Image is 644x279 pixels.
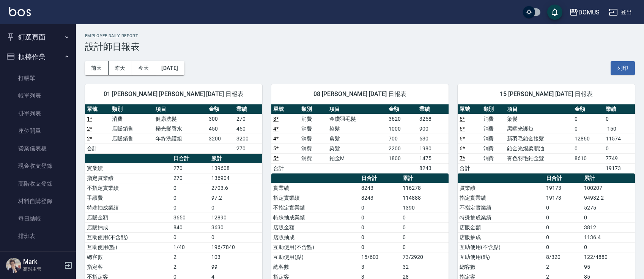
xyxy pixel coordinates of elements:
[209,163,262,173] td: 139608
[3,210,73,227] a: 每日結帳
[3,157,73,175] a: 現金收支登錄
[3,175,73,192] a: 高階收支登錄
[271,104,449,173] table: a dense table
[85,262,172,272] td: 指定客
[359,213,401,222] td: 0
[235,114,262,124] td: 270
[582,222,635,232] td: 3812
[544,232,582,242] td: 0
[458,213,544,222] td: 特殊抽成業績
[271,232,359,242] td: 店販抽成
[544,242,582,252] td: 0
[172,163,209,173] td: 270
[172,154,209,164] th: 日合計
[154,114,206,124] td: 健康洗髮
[328,153,387,163] td: 鉑金M
[359,252,401,262] td: 15/600
[155,61,184,75] button: [DATE]
[582,193,635,203] td: 94932.2
[401,203,448,213] td: 1390
[235,143,262,153] td: 270
[482,104,505,114] th: 類別
[573,153,604,163] td: 8610
[85,222,172,232] td: 店販抽成
[235,104,262,114] th: 業績
[110,124,154,134] td: 店販銷售
[271,242,359,252] td: 互助使用(不含點)
[401,213,448,222] td: 0
[505,153,573,163] td: 有色羽毛鉑金髮
[387,114,418,124] td: 3620
[417,114,449,124] td: 3258
[110,104,154,114] th: 類別
[582,173,635,183] th: 累計
[604,134,635,143] td: 11574
[387,104,418,114] th: 金額
[582,232,635,242] td: 1136.4
[387,124,418,134] td: 1000
[209,222,262,232] td: 3630
[458,232,544,242] td: 店販抽成
[3,140,73,157] a: 營業儀表板
[207,104,235,114] th: 金額
[3,122,73,140] a: 座位開單
[359,173,401,183] th: 日合計
[359,203,401,213] td: 0
[209,203,262,213] td: 0
[328,124,387,134] td: 染髮
[85,61,109,75] button: 前天
[359,222,401,232] td: 0
[299,104,328,114] th: 類別
[271,213,359,222] td: 特殊抽成業績
[209,154,262,164] th: 累計
[209,232,262,242] td: 0
[271,203,359,213] td: 不指定實業績
[606,5,635,19] button: 登出
[604,143,635,153] td: 0
[154,134,206,143] td: 年終洗護組
[458,203,544,213] td: 不指定實業績
[154,104,206,114] th: 項目
[209,242,262,252] td: 196/7840
[505,114,573,124] td: 染髮
[604,114,635,124] td: 0
[582,183,635,193] td: 100207
[271,193,359,203] td: 指定實業績
[3,27,73,47] button: 釘選頁面
[9,7,31,16] img: Logo
[209,213,262,222] td: 12890
[172,242,209,252] td: 1/40
[85,183,172,193] td: 不指定實業績
[578,8,600,17] div: DOMUS
[573,143,604,153] td: 0
[417,143,449,153] td: 1980
[387,153,418,163] td: 1800
[110,114,154,124] td: 消費
[467,90,626,98] span: 15 [PERSON_NAME] [DATE] 日報表
[401,193,448,203] td: 114888
[3,245,73,263] a: 現場電腦打卡
[209,262,262,272] td: 99
[482,114,505,124] td: 消費
[207,134,235,143] td: 3200
[132,61,156,75] button: 今天
[207,114,235,124] td: 300
[271,252,359,262] td: 互助使用(點)
[85,143,110,153] td: 合計
[3,227,73,245] a: 排班表
[505,143,573,153] td: 鉑金光燦柔順油
[417,124,449,134] td: 900
[94,90,253,98] span: 01 [PERSON_NAME] [PERSON_NAME] [DATE] 日報表
[85,252,172,262] td: 總客數
[458,193,544,203] td: 指定實業績
[3,69,73,87] a: 打帳單
[271,183,359,193] td: 實業績
[547,5,562,20] button: save
[359,193,401,203] td: 8243
[271,163,299,173] td: 合計
[3,47,73,67] button: 櫃檯作業
[582,203,635,213] td: 5275
[280,90,439,98] span: 08 [PERSON_NAME] [DATE] 日報表
[359,242,401,252] td: 0
[172,203,209,213] td: 0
